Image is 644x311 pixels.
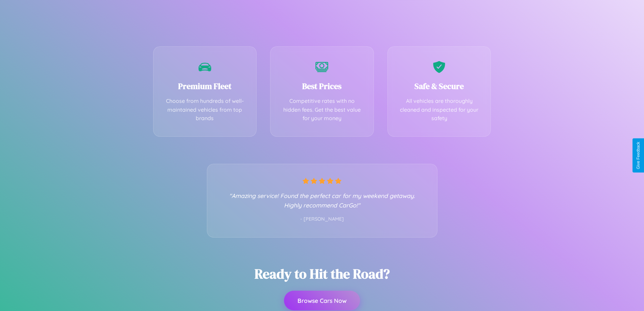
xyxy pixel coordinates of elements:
h2: Ready to Hit the Road? [255,265,390,283]
p: All vehicles are thoroughly cleaned and inspected for your safety [398,97,481,123]
p: - [PERSON_NAME] [221,215,424,224]
h3: Premium Fleet [164,81,246,92]
p: Competitive rates with no hidden fees. Get the best value for your money [281,97,363,123]
p: Choose from hundreds of well-maintained vehicles from top brands [164,97,246,123]
div: Give Feedback [636,142,641,169]
p: "Amazing service! Found the perfect car for my weekend getaway. Highly recommend CarGo!" [221,191,424,210]
button: Browse Cars Now [284,291,360,310]
h3: Safe & Secure [398,81,481,92]
h3: Best Prices [281,81,363,92]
